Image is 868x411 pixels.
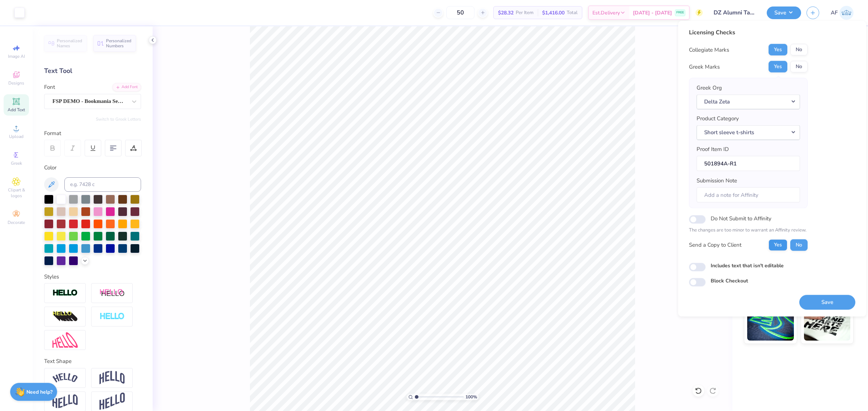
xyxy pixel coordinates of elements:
button: Delta Zeta [697,94,800,109]
img: Arch [99,371,125,385]
input: Untitled Design [708,5,761,20]
img: 3d Illusion [52,311,78,323]
div: Licensing Checks [689,28,808,37]
label: Submission Note [697,177,737,185]
strong: Need help? [26,389,52,395]
div: Styles [44,273,141,281]
span: Greek [11,160,22,166]
img: Water based Ink [804,304,851,341]
a: AF [831,6,854,20]
span: Personalized Numbers [106,38,132,48]
button: Save [767,7,801,19]
span: $28.32 [498,9,514,17]
label: Block Checkout [711,277,748,284]
span: Designs [8,80,24,86]
input: – – [446,6,475,19]
button: Save [799,295,855,310]
p: The changes are too minor to warrant an Affinity review. [689,227,808,234]
img: Shadow [99,289,125,298]
div: Text Tool [44,66,141,76]
span: Clipart & logos [4,187,29,199]
div: Send a Copy to Client [689,241,741,249]
label: Product Category [697,114,739,123]
input: Add a note for Affinity [697,187,800,203]
span: 100 % [465,394,477,400]
span: [DATE] - [DATE] [633,9,672,17]
img: Arc [52,373,78,383]
div: Text Shape [44,357,141,365]
input: e.g. 7428 c [64,177,141,192]
div: Greek Marks [689,62,720,71]
div: Add Font [112,83,141,91]
img: Glow in the Dark Ink [747,304,794,341]
span: Upload [9,134,24,139]
button: No [790,61,808,73]
label: Includes text that isn't editable [711,261,784,269]
div: Format [44,129,142,138]
button: No [790,44,808,56]
button: No [790,239,808,251]
button: Short sleeve t-shirts [697,125,800,140]
span: Total [567,9,578,17]
span: Personalized Names [57,38,82,48]
span: AF [831,9,838,17]
label: Font [44,83,55,91]
label: Proof Item ID [697,145,729,153]
button: Switch to Greek Letters [96,116,141,122]
img: Ana Francesca Bustamante [839,6,854,20]
label: Do Not Submit to Affinity [711,214,771,223]
span: FREE [676,10,684,15]
span: Per Item [516,9,533,17]
span: Decorate [8,220,25,225]
div: Collegiate Marks [689,46,729,54]
button: Yes [769,239,787,251]
div: Color [44,164,141,172]
span: Est. Delivery [592,9,620,17]
span: Image AI [8,53,25,59]
img: Negative Space [99,312,125,321]
label: Greek Org [697,84,722,92]
span: $1,416.00 [542,9,565,17]
button: Yes [769,44,787,56]
img: Stroke [52,289,78,297]
span: Add Text [8,107,25,113]
img: Free Distort [52,332,78,348]
button: Yes [769,61,787,73]
img: Rise [99,393,125,410]
img: Flag [52,394,78,408]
